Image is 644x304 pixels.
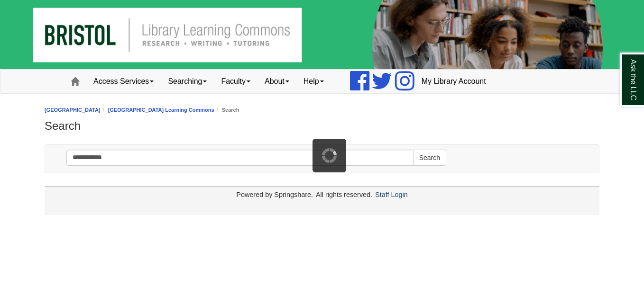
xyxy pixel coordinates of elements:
a: About [258,70,296,93]
img: Working... [322,148,337,163]
a: Staff Login [375,191,408,198]
a: [GEOGRAPHIC_DATA] Learning Commons [108,107,214,113]
a: [GEOGRAPHIC_DATA] [45,107,101,113]
div: All rights reserved. [314,191,374,198]
li: Search [214,106,239,115]
a: My Library Account [414,70,493,93]
nav: breadcrumb [45,106,599,115]
button: Search [413,150,446,166]
a: Faculty [214,70,258,93]
div: Powered by Springshare. [235,191,314,198]
a: Searching [161,70,214,93]
a: Access Services [86,70,161,93]
h1: Search [45,119,599,133]
a: Help [296,70,331,93]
